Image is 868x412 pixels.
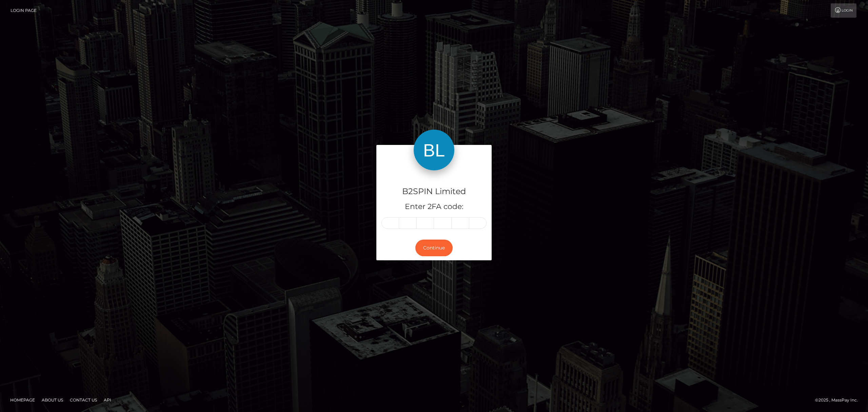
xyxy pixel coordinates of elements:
h5: Enter 2FA code: [381,202,487,212]
a: Login Page [11,3,37,18]
a: API [101,395,114,405]
h4: B2SPIN Limited [381,186,487,198]
a: Contact Us [67,395,100,405]
a: Homepage [7,395,38,405]
div: © 2025 , MassPay Inc. [815,396,863,404]
a: About Us [39,395,66,405]
a: Login [831,3,856,18]
img: B2SPIN Limited [414,130,454,170]
button: Continue [415,240,453,256]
